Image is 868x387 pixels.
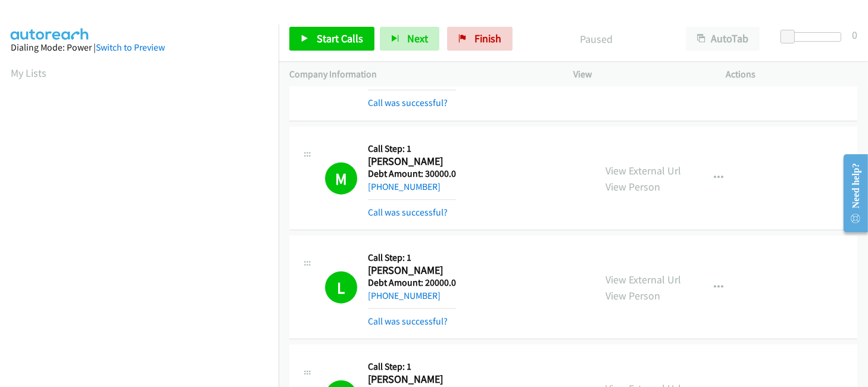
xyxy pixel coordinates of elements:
a: My Lists [11,66,46,80]
div: Delay between calls (in seconds) [786,32,841,42]
span: Finish [474,32,501,45]
div: 0 [852,27,857,43]
h5: Call Step: 1 [368,252,456,264]
h2: [PERSON_NAME] [368,373,456,386]
a: View Person [605,180,660,193]
a: Call was successful? [368,97,448,108]
a: View Person [605,289,660,302]
h5: Call Step: 1 [368,143,456,155]
p: Company Information [289,67,552,82]
a: Switch to Preview [96,42,165,53]
h2: [PERSON_NAME] [368,155,456,168]
a: [PHONE_NUMBER] [368,290,441,301]
p: View [573,67,705,82]
h1: M [325,163,357,195]
a: [PHONE_NUMBER] [368,181,441,192]
p: Actions [726,67,858,82]
a: Finish [447,27,513,51]
div: Dialing Mode: Power | [11,40,268,55]
iframe: Resource Center [834,146,868,241]
a: View External Url [605,164,681,177]
h1: L [325,271,357,304]
a: Call was successful? [368,207,448,218]
button: AutoTab [686,27,760,51]
button: Next [380,27,439,51]
a: Start Calls [289,27,374,51]
h5: Debt Amount: 20000.0 [368,277,456,289]
h5: Call Step: 1 [368,361,456,373]
p: Paused [529,31,664,47]
a: Call was successful? [368,316,448,327]
h2: [PERSON_NAME] [368,264,456,277]
a: View External Url [605,273,681,286]
span: Next [407,32,428,45]
span: Start Calls [317,32,363,45]
h5: Debt Amount: 30000.0 [368,168,456,180]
